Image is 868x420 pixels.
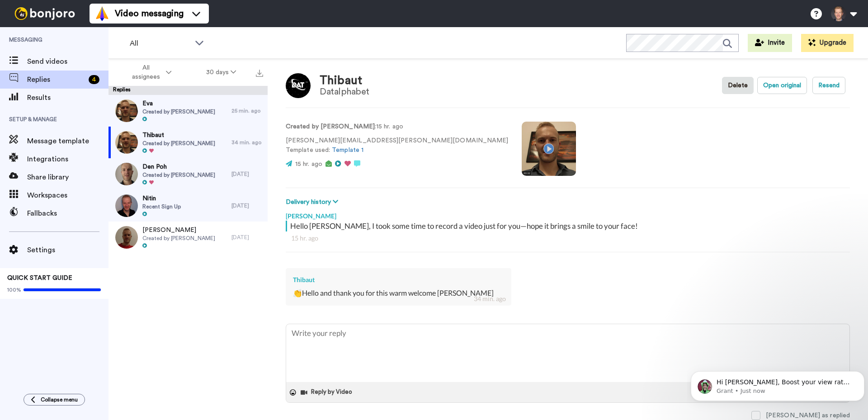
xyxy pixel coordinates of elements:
div: [PERSON_NAME] [286,207,850,221]
span: Nitin [142,194,181,203]
span: Integrations [27,154,108,165]
div: Replies [108,86,268,95]
div: 25 min. ago [231,107,263,114]
span: Replies [27,74,85,85]
button: 30 days [189,64,254,80]
button: Delivery history [286,197,341,207]
button: Reply by Video [300,386,355,399]
img: 3b78aab7-f40c-422f-9e28-9b293847adc4-thumb.jpg [115,131,138,154]
div: [DATE] [231,202,263,209]
div: 4 [89,75,99,84]
span: Eva [142,99,215,108]
span: [PERSON_NAME] [142,226,215,235]
strong: Created by [PERSON_NAME] [286,123,375,130]
span: Collapse menu [41,396,78,403]
img: Image of Thibaut [286,73,311,98]
div: Hello [PERSON_NAME], I took some time to record a video just for you—hope it brings a smile to yo... [290,221,848,231]
div: Thibaut [320,74,369,87]
span: Created by [PERSON_NAME] [142,171,215,179]
a: [PERSON_NAME]Created by [PERSON_NAME][DATE] [108,222,268,253]
a: Template 1 [332,147,363,153]
span: Settings [27,245,108,255]
div: 34 min. ago [474,294,506,303]
span: Message template [27,136,108,146]
button: Collapse menu [24,394,85,406]
img: 2951463f-088d-40d5-8a24-e94d65220ee1-thumb.jpg [115,226,138,249]
iframe: Intercom notifications message [687,352,868,415]
img: vm-color.svg [95,6,109,21]
button: Resend [812,77,845,94]
div: [DATE] [231,170,263,178]
span: Fallbacks [27,208,108,219]
button: All assignees [110,60,189,85]
span: Created by [PERSON_NAME] [142,235,215,242]
span: All assignees [127,63,164,81]
img: export.svg [256,70,263,77]
div: 👏Hello and thank you for this warm welcome [PERSON_NAME] [293,288,504,298]
button: Open original [757,77,807,94]
span: Created by [PERSON_NAME] [142,108,215,115]
span: Video messaging [115,7,184,20]
span: Created by [PERSON_NAME] [142,140,215,147]
span: Thibaut [142,131,215,140]
div: [DATE] [231,234,263,241]
a: Den PohCreated by [PERSON_NAME][DATE] [108,158,268,190]
button: Upgrade [801,34,854,52]
img: 24396739-1b6f-4635-8011-b1ee5168d6d9-thumb.jpg [115,194,138,217]
a: NitinRecent Sign Up[DATE] [108,190,268,222]
div: Datalphabet [320,87,369,97]
img: bj-logo-header-white.svg [11,7,79,20]
img: fa78644c-fa41-4d4b-bb11-1a0dd1d63c96-thumb.jpg [115,163,138,185]
a: ThibautCreated by [PERSON_NAME]34 min. ago [108,127,268,158]
span: QUICK START GUIDE [7,275,72,281]
button: Invite [748,34,792,52]
span: Share library [27,172,108,183]
span: All [130,38,190,49]
span: Recent Sign Up [142,203,181,210]
p: [PERSON_NAME][EMAIL_ADDRESS][PERSON_NAME][DOMAIN_NAME] Template used: [286,136,508,155]
img: 5b5189d6-25eb-40fc-814c-d59de687880a-thumb.jpg [115,99,138,122]
span: Results [27,92,108,103]
div: 34 min. ago [231,139,263,146]
div: Thibaut [293,275,504,284]
span: Send videos [27,56,108,67]
span: Workspaces [27,190,108,201]
button: Export all results that match these filters now. [253,66,266,79]
span: 100% [7,286,21,293]
span: 15 hr. ago [295,161,322,167]
span: Den Poh [142,162,215,171]
button: Delete [722,77,754,94]
a: EvaCreated by [PERSON_NAME]25 min. ago [108,95,268,127]
div: 15 hr. ago [291,234,844,243]
p: : 15 hr. ago [286,122,508,132]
